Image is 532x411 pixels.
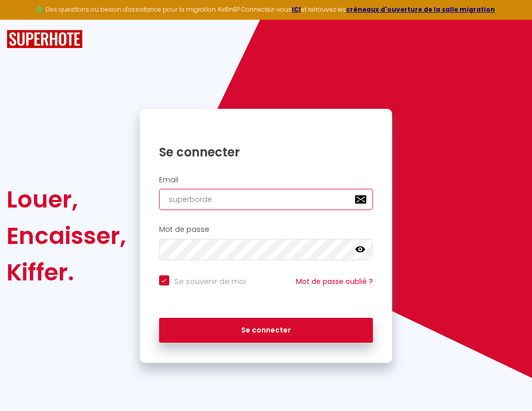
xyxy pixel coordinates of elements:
[8,4,39,34] button: Ouvrir le widget de chat LiveChat
[7,30,83,49] img: SuperHote logo
[292,5,301,14] a: ICI
[159,176,373,184] h2: Email
[159,318,373,343] button: Se connecter
[159,144,373,160] h1: Se connecter
[7,218,126,254] div: Encaisser,
[346,5,495,14] a: créneaux d'ouverture de la salle migration
[7,254,126,291] div: Kiffer.
[159,225,373,234] h2: Mot de passe
[7,181,126,218] div: Louer,
[159,189,373,210] input: Ton Email
[296,276,373,286] a: Mot de passe oublié ?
